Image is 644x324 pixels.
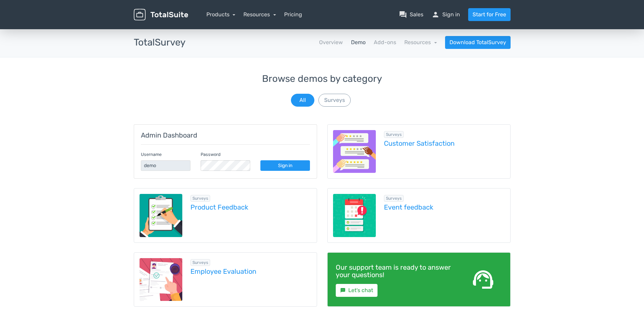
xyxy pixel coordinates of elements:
[190,268,311,275] a: Employee Evaluation
[260,160,310,171] a: Sign in
[404,39,437,46] a: Resources
[384,195,404,202] span: Browse all in Surveys
[340,288,346,293] small: sms
[384,140,505,147] a: Customer Satisfaction
[318,94,351,107] button: Surveys
[206,11,236,18] a: Products
[471,267,495,292] span: support_agent
[374,38,396,47] a: Add-ons
[384,203,505,211] a: Event feedback
[140,258,183,301] img: employee-evaluation.png.webp
[468,8,511,21] a: Start for Free
[190,203,311,211] a: Product Feedback
[141,151,162,158] label: Username
[201,151,221,158] label: Password
[140,194,183,237] img: product-feedback-1.png.webp
[431,11,440,19] span: person
[333,130,376,173] img: customer-satisfaction.png.webp
[190,195,210,202] span: Browse all in Surveys
[336,284,378,297] a: smsLet's chat
[333,194,376,237] img: event-feedback.png.webp
[384,131,404,138] span: Browse all in Surveys
[336,264,454,278] h4: Our support team is ready to answer your questions!
[284,11,302,19] a: Pricing
[291,94,314,107] button: All
[243,11,276,18] a: Resources
[319,38,343,47] a: Overview
[399,11,407,19] span: question_answer
[190,259,210,266] span: Browse all in Surveys
[431,11,460,19] a: personSign in
[134,37,185,48] h3: TotalSurvey
[351,38,366,47] a: Demo
[134,9,188,21] img: TotalSuite for WordPress
[445,36,511,49] a: Download TotalSurvey
[141,131,310,139] h5: Admin Dashboard
[399,11,423,19] a: question_answerSales
[134,74,511,84] h3: Browse demos by category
